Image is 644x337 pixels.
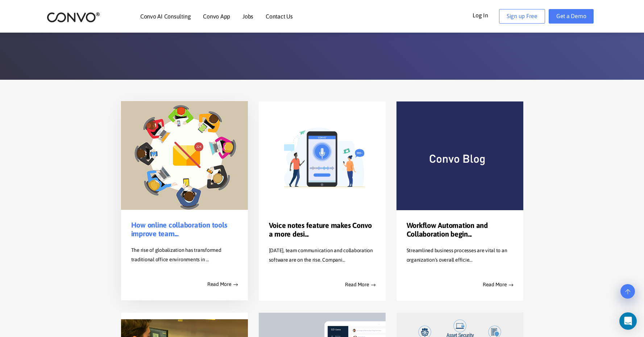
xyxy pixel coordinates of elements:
[259,120,386,192] img: image_not_found
[131,221,238,238] a: How online collaboration tools improve team...
[269,246,375,265] p: [DATE], team communication and collaboration software are on the rise. Compani...
[396,101,523,228] img: image_not_found
[140,13,191,19] a: Convo AI Consulting
[266,13,293,19] a: Contact Us
[473,9,499,21] a: Log In
[131,245,238,264] p: The rise of globalization has transformed traditional office environments in ...
[47,12,100,23] img: logo_2.png
[619,312,637,330] div: Open Intercom Messenger
[407,246,513,265] p: Streamlined business processes are vital to an organization’s overall efficie...
[483,280,513,289] a: Read More
[121,101,248,210] img: image_not_found
[242,13,253,19] a: Jobs
[203,13,230,19] a: Convo App
[207,279,238,289] a: Read More
[269,221,375,238] a: Voice notes feature makes Convo a more desi...
[345,280,375,289] a: Read More
[407,221,513,238] a: Workflow Automation and Collaboration begin...
[549,9,594,24] a: Get a Demo
[499,9,545,24] a: Sign up Free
